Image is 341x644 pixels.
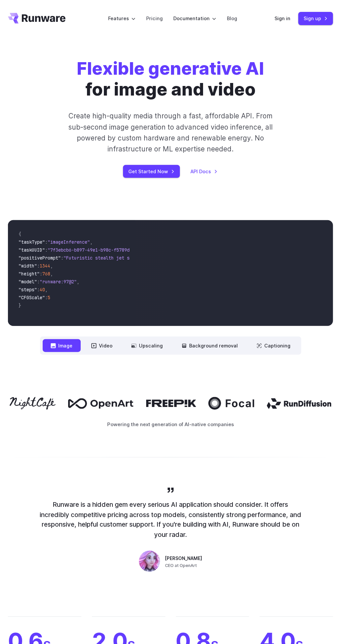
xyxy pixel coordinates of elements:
a: API Docs [191,168,218,175]
p: Create high-quality media through a fast, affordable API. From sub-second image generation to adv... [66,110,275,154]
span: 5 [48,295,50,301]
span: 768 [42,271,50,277]
span: : [45,239,48,245]
span: , [50,263,53,269]
span: : [45,295,48,301]
a: Go to / [8,13,65,23]
span: , [90,239,93,245]
span: 1344 [40,263,50,269]
span: , [45,287,48,293]
label: Features [108,15,136,22]
span: "Futuristic stealth jet streaking through a neon-lit cityscape with glowing purple exhaust" [64,255,304,261]
span: : [61,255,64,261]
img: Person [139,551,160,572]
strong: Flexible generative AI [77,58,264,79]
span: [PERSON_NAME] [165,555,202,563]
button: Background removal [174,339,246,352]
span: { [19,231,21,237]
span: "width" [19,263,37,269]
span: 40 [40,287,45,293]
button: Image [43,339,81,352]
span: : [37,279,40,285]
span: "taskType" [19,239,45,245]
span: "7f3ebcb6-b897-49e1-b98c-f5789d2d40d7" [48,247,148,253]
span: "height" [19,271,40,277]
span: , [50,271,53,277]
span: "imageInference" [48,239,90,245]
h1: for image and video [77,58,264,100]
a: Get Started Now [123,165,180,178]
p: Runware is a hidden gem every serious AI application should consider. It offers incredibly compet... [38,500,303,540]
span: } [19,302,21,308]
span: "model" [19,279,37,285]
a: Sign in [275,15,290,22]
span: "runware:97@2" [40,279,77,285]
span: "positivePrompt" [19,255,61,261]
a: Pricing [146,15,163,22]
button: Captioning [249,339,299,352]
span: : [37,263,40,269]
span: CEO at OpenArt [165,563,197,569]
a: Sign up [298,12,333,25]
span: : [45,247,48,253]
span: "steps" [19,287,37,293]
span: "taskUUID" [19,247,45,253]
span: "CFGScale" [19,295,45,301]
label: Documentation [173,15,216,22]
button: Video [83,339,121,352]
button: Upscaling [123,339,171,352]
span: : [37,287,40,293]
a: Blog [227,15,237,22]
span: , [77,279,79,285]
p: Powering the next generation of AI-native companies [8,421,333,428]
span: : [40,271,42,277]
